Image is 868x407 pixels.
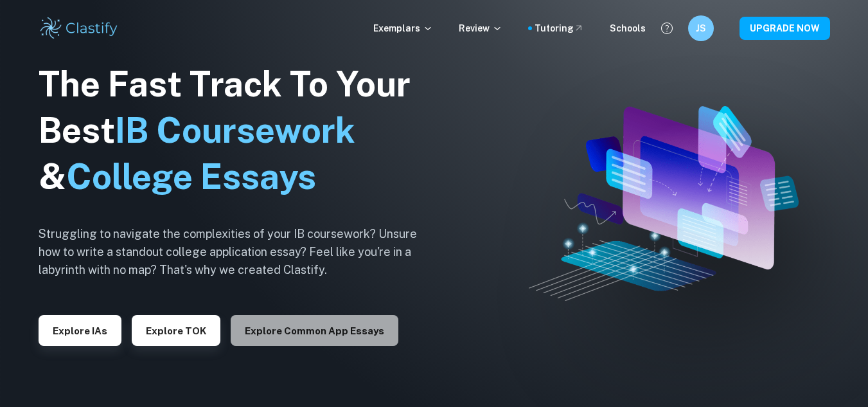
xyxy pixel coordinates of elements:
[132,315,220,346] button: Explore TOK
[39,61,437,200] h1: The Fast Track To Your Best &
[656,17,678,39] button: Help and Feedback
[39,324,121,336] a: Explore IAs
[39,15,120,41] img: Clastify logo
[373,21,433,35] p: Exemplars
[132,324,220,336] a: Explore TOK
[459,21,502,35] p: Review
[693,21,708,35] h6: JS
[740,17,830,40] button: UPGRADE NOW
[231,315,398,346] button: Explore Common App essays
[535,21,584,35] a: Tutoring
[39,225,437,279] h6: Struggling to navigate the complexities of your IB coursework? Unsure how to write a standout col...
[39,315,121,346] button: Explore IAs
[115,110,355,150] span: IB Coursework
[610,21,646,35] a: Schools
[688,15,714,41] button: JS
[66,156,316,197] span: College Essays
[529,106,799,302] img: Clastify hero
[231,324,398,336] a: Explore Common App essays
